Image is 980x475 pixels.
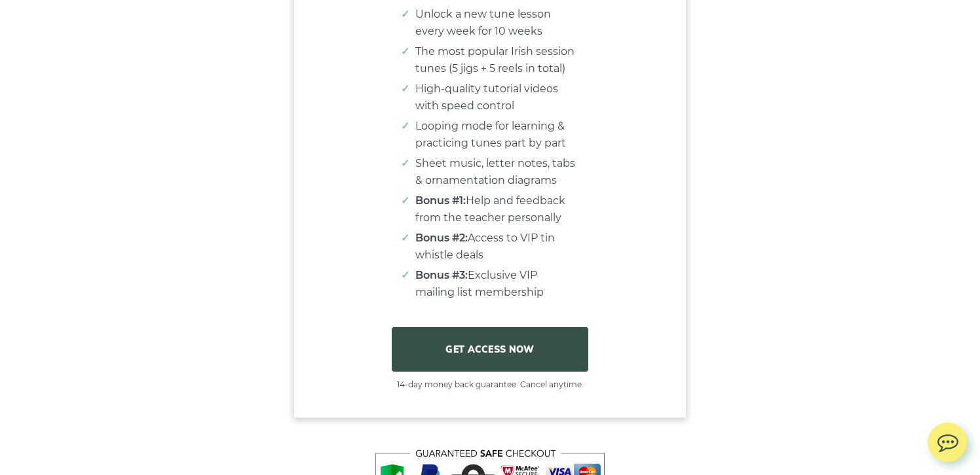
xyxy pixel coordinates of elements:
[415,43,578,77] li: The most popular Irish session tunes (5 jigs + 5 reels in total)
[415,80,578,114] li: High-quality tutorial videos with speed control
[392,327,588,372] a: GET ACCESS NOW
[928,423,967,456] img: chat.svg
[415,155,578,189] li: Sheet music, letter notes, tabs & ornamentation diagrams
[415,192,578,226] li: Help and feedback from the teacher personally
[415,118,578,152] li: Looping mode for learning & practicing tunes part by part
[415,267,578,301] li: Exclusive VIP mailing list membership
[294,378,686,391] span: 14-day money back guarantee. Cancel anytime.
[415,269,468,281] strong: Bonus #3:
[415,6,578,40] li: Unlock a new tune lesson every week for 10 weeks
[415,232,468,244] strong: Bonus #2:
[415,194,466,207] strong: Bonus #1:
[415,230,578,264] li: Access to VIP tin whistle deals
